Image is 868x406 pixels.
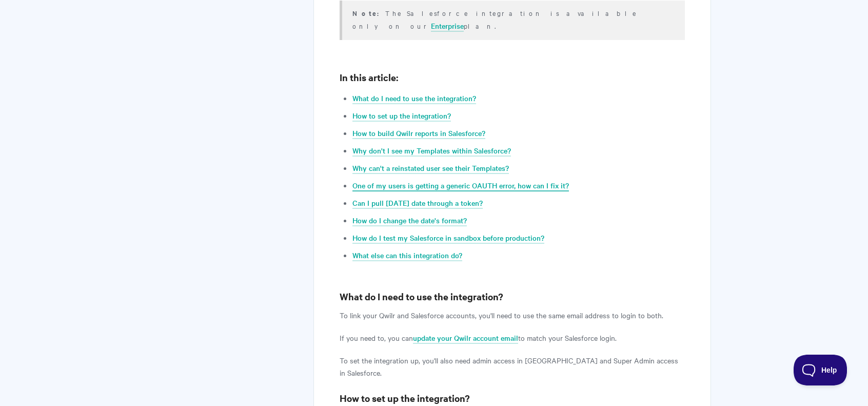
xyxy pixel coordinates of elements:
[352,8,385,18] strong: Note:
[340,354,685,379] p: To set the integration up, you'll also need admin access in [GEOGRAPHIC_DATA] and Super Admin acc...
[340,332,685,344] p: If you need to, you can to match your Salesforce login.
[431,21,464,32] a: Enterprise
[352,7,672,32] p: The Salesforce integration is available only on our plan.
[352,163,509,174] a: Why can't a reinstated user see their Templates?
[340,70,685,85] h3: In this article:
[340,309,685,321] p: To link your Qwilr and Salesforce accounts, you'll need to use the same email address to login to...
[352,93,476,104] a: What do I need to use the integration?
[352,128,485,139] a: How to build Qwilr reports in Salesforce?
[352,198,483,209] a: Can I pull [DATE] date through a token?
[352,250,462,261] a: What else can this integration do?
[352,110,451,122] a: How to set up the integration?
[352,233,544,244] a: How do I test my Salesforce in sandbox before production?
[413,333,518,344] a: update your Qwilr account email
[794,355,847,385] iframe: Toggle Customer Support
[352,215,467,226] a: How do I change the date's format?
[340,391,685,405] h3: How to set up the integration?
[352,180,569,191] a: One of my users is getting a generic OAUTH error, how can I fix it?
[352,145,511,157] a: Why don't I see my Templates within Salesforce?
[340,289,685,304] h3: What do I need to use the integration?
